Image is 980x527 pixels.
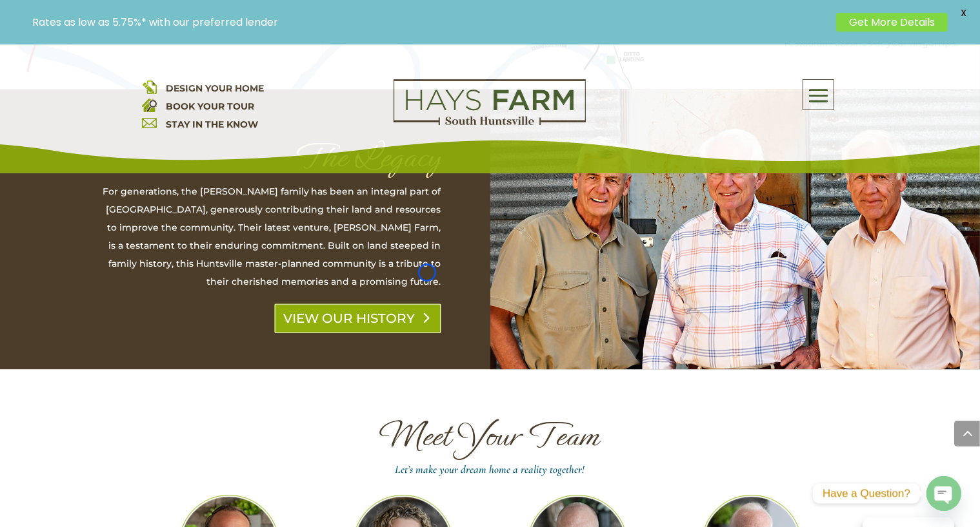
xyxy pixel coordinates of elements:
[394,117,586,128] a: hays farm homes huntsville development
[394,79,586,126] img: Logo
[32,16,830,28] p: Rates as low as 5.75%* with our preferred lender
[274,303,441,333] a: VIEW OUR HISTORY
[142,417,839,461] h1: Meet Your Team
[954,3,974,23] span: X
[166,82,265,94] a: DESIGN YOUR HOME
[142,468,839,477] h4: Let’s make your dream home a reality together!
[166,101,255,112] a: BOOK YOUR TOUR
[836,13,948,32] a: Get More Details
[98,182,441,291] p: For generations, the [PERSON_NAME] family has been an integral part of [GEOGRAPHIC_DATA], generou...
[166,119,259,130] a: STAY IN THE KNOW
[142,97,157,112] img: book your home tour
[142,79,157,94] img: design your home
